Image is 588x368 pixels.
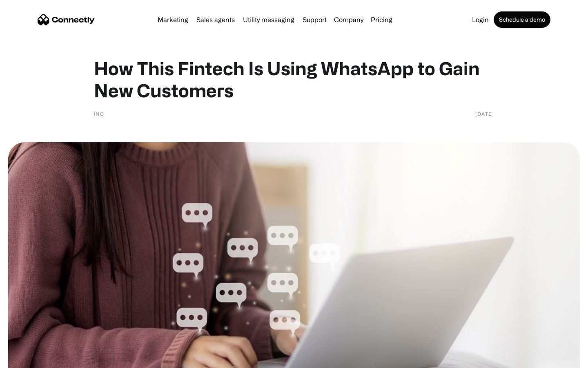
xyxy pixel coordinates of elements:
[154,16,192,23] a: Marketing
[193,16,238,23] a: Sales agents
[469,16,492,23] a: Login
[494,11,550,28] a: Schedule a demo
[94,110,104,118] div: INC
[94,57,494,101] h1: How This Fintech Is Using WhatsApp to Gain New Customers
[299,16,330,23] a: Support
[8,354,49,365] aside: Language selected: English
[367,16,396,23] a: Pricing
[240,16,298,23] a: Utility messaging
[16,354,49,365] ul: Language list
[334,14,363,25] div: Company
[475,110,494,118] div: [DATE]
